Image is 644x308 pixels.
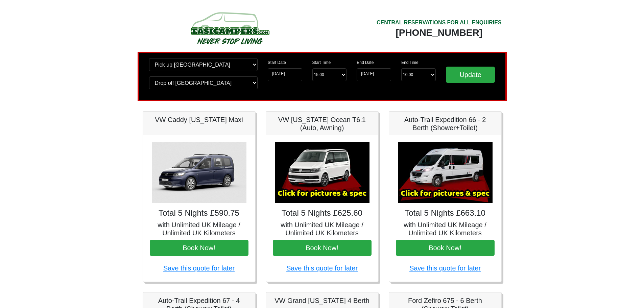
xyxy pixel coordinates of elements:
[163,264,235,272] a: Save this quote for later
[150,221,248,237] h5: with Unlimited UK Mileage / Unlimited UK Kilometers
[286,264,358,272] a: Save this quote for later
[150,208,248,218] h4: Total 5 Nights £590.75
[377,19,502,27] div: CENTRAL RESERVATIONS FOR ALL ENQUIRIES
[312,60,331,66] label: Start Time
[273,208,372,218] h4: Total 5 Nights £625.60
[396,240,495,256] button: Book Now!
[273,221,372,237] h5: with Unlimited UK Mileage / Unlimited UK Kilometers
[152,142,246,203] img: VW Caddy California Maxi
[401,60,419,66] label: End Time
[357,60,374,66] label: End Date
[396,221,495,237] h5: with Unlimited UK Mileage / Unlimited UK Kilometers
[446,67,495,83] input: Update
[409,264,481,272] a: Save this quote for later
[357,68,391,81] input: Return Date
[166,9,294,47] img: campers-checkout-logo.png
[396,208,495,218] h4: Total 5 Nights £663.10
[275,142,369,203] img: VW California Ocean T6.1 (Auto, Awning)
[398,142,493,203] img: Auto-Trail Expedition 66 - 2 Berth (Shower+Toilet)
[273,240,372,256] button: Book Now!
[377,27,502,39] div: [PHONE_NUMBER]
[273,297,372,305] h5: VW Grand [US_STATE] 4 Berth
[273,116,372,132] h5: VW [US_STATE] Ocean T6.1 (Auto, Awning)
[268,68,302,81] input: Start Date
[150,116,248,124] h5: VW Caddy [US_STATE] Maxi
[268,60,286,66] label: Start Date
[396,116,495,132] h5: Auto-Trail Expedition 66 - 2 Berth (Shower+Toilet)
[150,240,248,256] button: Book Now!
